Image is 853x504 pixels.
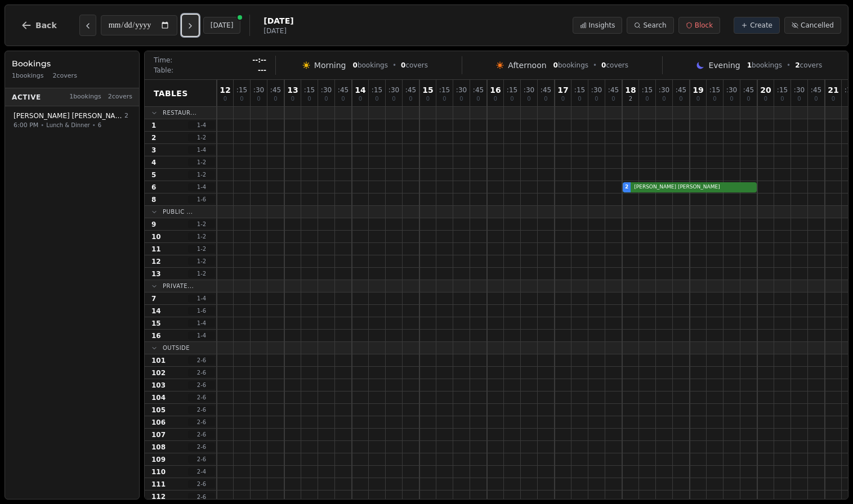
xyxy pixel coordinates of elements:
span: 0 [595,96,598,102]
span: 15 [151,319,161,328]
span: 2 - 6 [188,406,215,414]
span: 0 [476,96,480,102]
span: 14 [355,86,365,94]
span: • [392,61,396,70]
span: : 15 [777,87,788,93]
span: 0 [611,96,615,102]
span: 1 - 4 [188,331,215,340]
span: 106 [151,418,166,427]
span: : 45 [541,87,551,93]
span: 0 [832,96,835,102]
span: 0 [662,96,666,102]
span: : 30 [659,87,669,93]
span: 2 - 4 [188,467,215,476]
span: 0 [426,96,430,102]
span: [PERSON_NAME] [PERSON_NAME] [14,111,122,120]
span: 108 [151,443,166,452]
span: Tables [154,88,188,99]
span: 0 [510,96,513,102]
span: 2 - 6 [188,381,215,389]
span: covers [795,61,822,70]
span: 2 covers [53,71,77,81]
span: 20 [760,86,771,94]
span: 1 bookings [69,92,101,102]
span: 0 [240,96,243,102]
span: 16 [151,331,161,340]
button: Previous day [79,15,96,36]
span: covers [601,61,628,70]
button: Create [734,17,780,34]
span: 2 - 6 [188,480,215,488]
span: Active [12,92,41,101]
span: : 15 [574,87,585,93]
span: 1 - 4 [188,294,215,303]
span: bookings [747,61,782,70]
span: 11 [151,245,161,254]
span: 0 [679,96,682,102]
span: 110 [151,467,166,476]
span: 0 [544,96,547,102]
span: 105 [151,406,166,415]
span: 1 - 4 [188,183,215,191]
span: 1 - 2 [188,158,215,166]
span: 0 [747,96,750,102]
span: Table: [154,66,173,75]
span: Private... [163,282,194,290]
h3: Bookings [12,58,132,69]
span: 2 [629,96,632,102]
span: Afternoon [508,60,546,71]
button: [PERSON_NAME] [PERSON_NAME]26:00 PM•Lunch & Dinner•6 [7,107,137,134]
span: 2 - 6 [188,493,215,501]
span: : 30 [253,87,264,93]
span: 0 [578,96,581,102]
span: 103 [151,381,166,390]
span: 0 [645,96,649,102]
span: : 45 [405,87,416,93]
span: bookings [353,61,388,70]
span: Restaur... [163,109,196,117]
span: : 15 [439,87,450,93]
span: 15 [422,86,433,94]
button: Next day [182,15,199,36]
span: 8 [151,195,156,204]
span: 112 [151,492,166,501]
span: 19 [693,86,703,94]
span: [DATE] [264,15,293,26]
span: 2 - 6 [188,368,215,377]
span: 3 [151,146,156,155]
span: 1 - 2 [188,245,215,253]
span: Create [750,21,772,30]
span: : 15 [304,87,315,93]
span: 2 - 6 [188,430,215,439]
span: 0 [780,96,784,102]
span: • [41,121,44,129]
span: 111 [151,480,166,489]
span: 21 [828,86,838,94]
span: Outside [163,344,190,352]
span: 2 [625,183,628,191]
span: 14 [151,307,161,316]
span: : 45 [270,87,281,93]
span: 10 [151,232,161,241]
span: 2 - 6 [188,418,215,426]
span: 1 - 6 [188,195,215,204]
span: 0 [401,61,405,69]
span: : 30 [388,87,399,93]
span: 13 [151,269,161,278]
span: 0 [291,96,294,102]
span: 1 [151,121,156,130]
span: 0 [561,96,565,102]
span: 2 - 6 [188,443,215,451]
span: 2 - 6 [188,455,215,463]
span: covers [401,61,428,70]
span: 0 [359,96,362,102]
span: [PERSON_NAME] [PERSON_NAME] [632,183,754,191]
span: 0 [257,96,260,102]
span: 1 - 2 [188,133,215,142]
span: 1 - 2 [188,232,215,241]
span: Cancelled [801,21,834,30]
span: 2 [124,111,128,121]
span: : 45 [743,87,754,93]
span: : 30 [456,87,467,93]
span: : 15 [372,87,382,93]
